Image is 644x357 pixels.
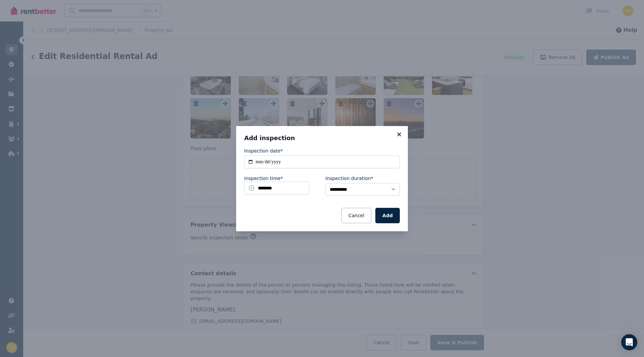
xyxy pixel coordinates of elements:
button: Add [375,208,400,223]
div: Open Intercom Messenger [621,334,637,350]
button: Cancel [341,208,371,223]
label: Inspection time* [244,175,283,182]
h3: Add inspection [244,134,400,142]
label: Inspection duration* [325,175,373,182]
label: Inspection date* [244,147,283,154]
